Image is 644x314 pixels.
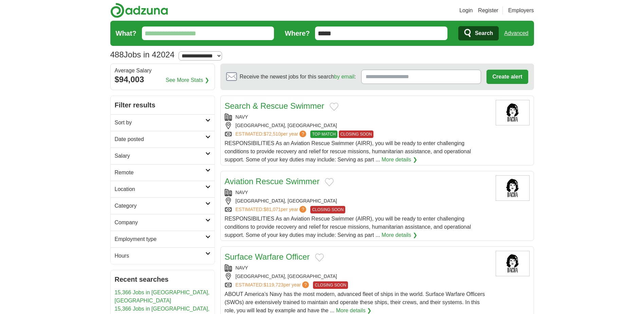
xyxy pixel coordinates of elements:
a: Aviation Rescue Swimmer [225,177,320,186]
h2: Hours [115,252,205,260]
h2: Employment type [115,235,205,243]
span: RESPONSIBILITIES As an Aviation Rescue Swimmer (AIRR), you will be ready to enter challenging con... [225,140,471,162]
span: ? [302,281,309,288]
a: Search & Rescue Swimmer [225,101,324,110]
h2: Category [115,202,205,210]
span: CLOSING SOON [339,130,374,138]
a: Company [111,214,215,231]
a: Remote [111,164,215,181]
h1: Jobs in 42024 [110,50,175,59]
a: Salary [111,147,215,164]
a: Employers [508,6,534,15]
a: See More Stats ❯ [166,76,209,84]
a: Sort by [111,114,215,131]
img: Dacha Navy Yard logo [496,175,530,201]
a: Employment type [111,231,215,247]
button: Add to favorite jobs [315,254,324,262]
span: ? [299,130,306,137]
label: Where? [285,28,310,38]
img: Adzuna logo [110,3,168,18]
a: Register [478,6,498,15]
a: 15,366 Jobs in [GEOGRAPHIC_DATA], [GEOGRAPHIC_DATA] [115,290,210,303]
span: Receive the newest jobs for this search : [240,73,356,81]
h2: Location [115,185,205,193]
a: Location [111,181,215,197]
h2: Recent searches [115,274,210,284]
div: [GEOGRAPHIC_DATA], [GEOGRAPHIC_DATA] [225,273,490,280]
a: ESTIMATED:$119,723per year? [236,281,311,289]
button: Search [458,26,499,40]
a: Date posted [111,131,215,147]
a: by email [334,74,354,80]
a: NAVY [236,190,248,195]
button: Create alert [486,70,528,84]
span: $119,723 [263,282,283,287]
a: NAVY [236,265,248,271]
span: CLOSING SOON [313,281,348,289]
img: Dacha Navy Yard logo [496,251,530,276]
a: ESTIMATED:$72,510per year? [236,130,308,138]
h2: Company [115,219,205,227]
h2: Filter results [111,96,215,114]
h2: Sort by [115,119,205,127]
a: More details ❯ [382,231,417,239]
span: CLOSING SOON [310,206,345,213]
a: Surface Warfare Officer [225,252,310,261]
span: ABOUT America’s Navy has the most modern, advanced fleet of ships in the world. Surface Warfare O... [225,291,485,313]
a: ESTIMATED:$81,071per year? [236,206,308,213]
button: Add to favorite jobs [330,103,338,111]
a: Login [459,6,473,15]
span: 488 [110,49,124,61]
button: Add to favorite jobs [325,178,334,186]
span: $72,510 [263,131,281,137]
h2: Date posted [115,135,205,143]
a: Category [111,197,215,214]
div: [GEOGRAPHIC_DATA], [GEOGRAPHIC_DATA] [225,122,490,129]
div: [GEOGRAPHIC_DATA], [GEOGRAPHIC_DATA] [225,197,490,205]
h2: Remote [115,169,205,177]
div: $94,003 [115,73,210,86]
label: What? [116,28,136,38]
a: NAVY [236,114,248,120]
span: Search [475,27,493,40]
span: TOP MATCH [310,130,337,138]
div: Average Salary [115,68,210,73]
span: ? [299,206,306,213]
img: Dacha Navy Yard logo [496,100,530,125]
h2: Salary [115,152,205,160]
span: RESPONSIBILITIES As an Aviation Rescue Swimmer (AIRR), you will be ready to enter challenging con... [225,216,471,238]
a: Advanced [504,27,528,40]
a: Hours [111,247,215,264]
span: $81,071 [263,207,281,212]
a: More details ❯ [382,156,417,164]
